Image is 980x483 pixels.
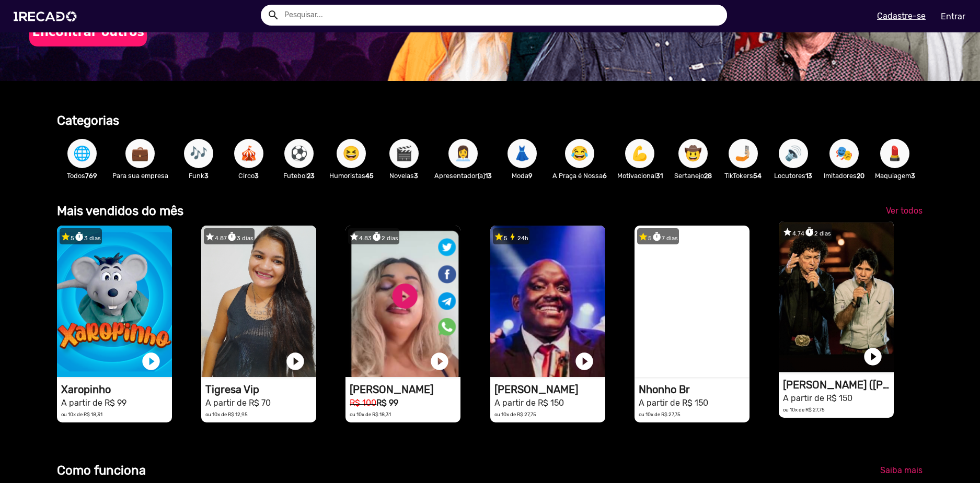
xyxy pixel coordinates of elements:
[434,171,492,181] p: Apresentador(a)
[571,139,589,168] span: 😂
[880,465,923,475] span: Saiba mais
[872,461,931,480] a: Saiba mais
[718,351,739,372] a: play_circle_filled
[57,113,119,128] b: Categorias
[639,383,750,396] h1: Nhonho Br
[631,139,649,168] span: 💪
[263,5,282,23] button: Example home icon
[342,139,360,168] span: 😆
[61,411,102,417] small: ou 10x de R$ 18,31
[734,139,752,168] span: 🤳🏼
[345,226,460,377] video: 1RECADO vídeos dedicados para fãs e empresas
[639,398,708,408] small: A partir de R$ 150
[911,172,915,180] b: 3
[513,139,531,168] span: 👗
[141,351,162,372] a: play_circle_filled
[673,171,713,181] p: Sertanejo
[829,139,859,168] button: 🎭
[635,226,750,377] video: 1RECADO vídeos dedicados para fãs e empresas
[276,5,728,26] input: Pesquisar...
[57,463,146,478] b: Como funciona
[365,172,374,180] b: 45
[625,139,654,168] button: 💪
[285,351,306,372] a: play_circle_filled
[205,383,316,396] h1: Tigresa Vip
[131,139,149,168] span: 💼
[494,411,536,417] small: ou 10x de R$ 27,75
[835,139,853,168] span: 🎭
[729,139,758,168] button: 🤳🏼
[704,172,712,180] b: 28
[574,351,595,372] a: play_circle_filled
[617,171,663,181] p: Motivacional
[528,172,533,180] b: 9
[201,226,316,377] video: 1RECADO vídeos dedicados para fãs e empresas
[494,398,564,408] small: A partir de R$ 150
[414,172,418,180] b: 3
[57,226,172,377] video: 1RECADO vídeos dedicados para fãs e empresas
[565,139,594,168] button: 😂
[783,379,894,391] h1: [PERSON_NAME] ([PERSON_NAME] & [PERSON_NAME])
[429,351,450,372] a: play_circle_filled
[337,139,366,168] button: 😆
[886,139,904,168] span: 💄
[785,139,802,168] span: 🔊
[880,139,909,168] button: 💄
[255,172,259,180] b: 3
[205,398,271,408] small: A partir de R$ 70
[279,171,319,181] p: Futebol
[350,411,391,417] small: ou 10x de R$ 18,31
[61,383,172,396] h1: Xaropinho
[934,7,972,26] a: Entrar
[783,393,852,403] small: A partir de R$ 150
[205,411,248,417] small: ou 10x de R$ 12,95
[350,383,460,396] h1: [PERSON_NAME]
[552,171,607,181] p: A Praça é Nossa
[603,172,607,180] b: 6
[723,171,763,181] p: TikTokers
[184,139,213,168] button: 🎶
[85,172,97,180] b: 769
[656,172,663,180] b: 31
[112,171,168,181] p: Para sua empresa
[284,139,314,168] button: ⚽
[448,139,478,168] button: 👩‍💼
[779,221,894,372] video: 1RECADO vídeos dedicados para fãs e empresas
[307,172,315,180] b: 23
[753,172,762,180] b: 54
[857,172,864,180] b: 20
[783,407,825,413] small: ou 10x de R$ 27,75
[57,204,183,218] b: Mais vendidos do mês
[877,11,926,21] u: Cadastre-se
[875,171,915,181] p: Maquiagem
[204,172,209,180] b: 3
[485,172,492,180] b: 13
[376,398,398,408] b: R$ 99
[229,171,269,181] p: Circo
[684,139,702,168] span: 🤠
[350,398,376,408] small: R$ 100
[490,226,605,377] video: 1RECADO vídeos dedicados para fãs e empresas
[774,171,813,181] p: Locutores
[678,139,708,168] button: 🤠
[234,139,263,168] button: 🎪
[384,171,424,181] p: Novelas
[639,411,681,417] small: ou 10x de R$ 27,75
[329,171,374,181] p: Humoristas
[805,172,812,180] b: 13
[454,139,472,168] span: 👩‍💼
[125,139,155,168] button: 💼
[389,139,419,168] button: 🎬
[494,383,605,396] h1: [PERSON_NAME]
[290,139,308,168] span: ⚽
[508,139,537,168] button: 👗
[190,139,207,168] span: 🎶
[240,139,258,168] span: 🎪
[61,398,126,408] small: A partir de R$ 99
[502,171,542,181] p: Moda
[886,206,923,216] span: Ver todos
[62,171,102,181] p: Todos
[73,139,91,168] span: 🌐
[824,171,864,181] p: Imitadores
[67,139,97,168] button: 🌐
